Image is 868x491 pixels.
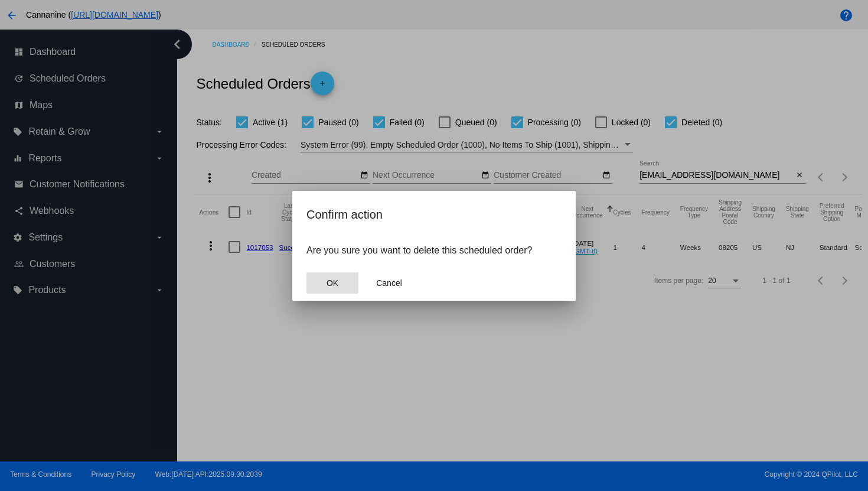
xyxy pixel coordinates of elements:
[327,278,338,288] span: OK
[363,272,415,294] button: Close dialog
[306,245,562,256] p: Are you sure you want to delete this scheduled order?
[306,205,562,224] h2: Confirm action
[306,272,358,294] button: Close dialog
[376,278,402,288] span: Cancel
